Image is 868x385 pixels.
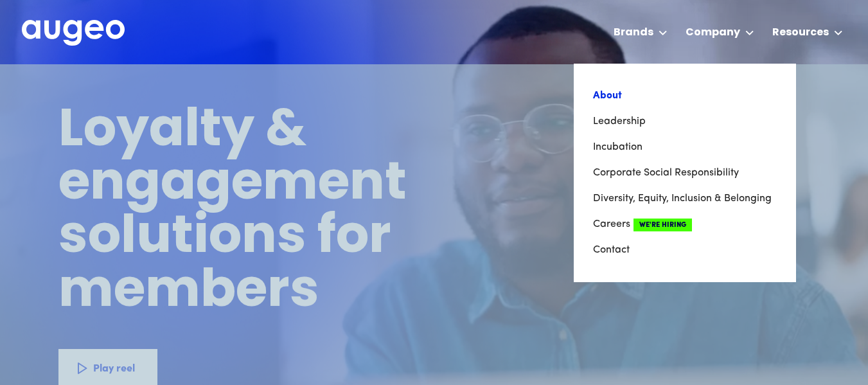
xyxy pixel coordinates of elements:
[593,83,777,109] a: About
[593,237,777,263] a: Contact
[22,20,125,46] img: Augeo's full logo in white.
[593,211,777,237] a: CareersWe're Hiring
[593,109,777,134] a: Leadership
[22,20,125,47] a: home
[574,64,796,282] nav: Company
[686,25,740,40] div: Company
[593,134,777,160] a: Incubation
[593,186,777,211] a: Diversity, Equity, Inclusion & Belonging
[614,25,653,40] div: Brands
[772,25,829,40] div: Resources
[593,160,777,186] a: Corporate Social Responsibility
[633,219,692,231] span: We're Hiring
